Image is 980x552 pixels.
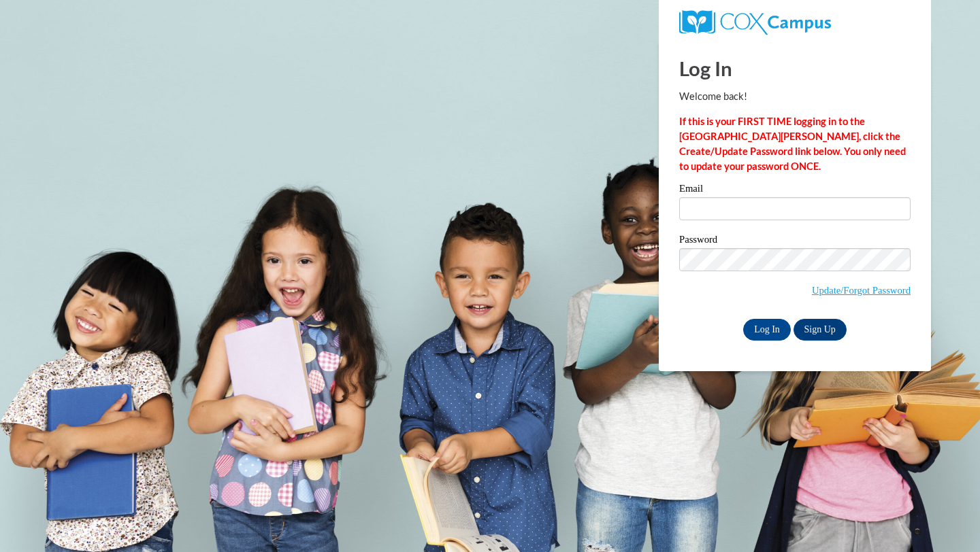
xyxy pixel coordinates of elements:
p: Welcome back! [679,89,911,104]
label: Password [679,235,911,248]
img: COX Campus [679,10,831,35]
h1: Log In [679,54,911,82]
strong: If this is your FIRST TIME logging in to the [GEOGRAPHIC_DATA][PERSON_NAME], click the Create/Upd... [679,116,906,172]
input: Log In [743,319,791,341]
a: COX Campus [679,16,831,27]
a: Update/Forgot Password [812,285,911,296]
a: Sign Up [794,319,847,341]
label: Email [679,184,911,197]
